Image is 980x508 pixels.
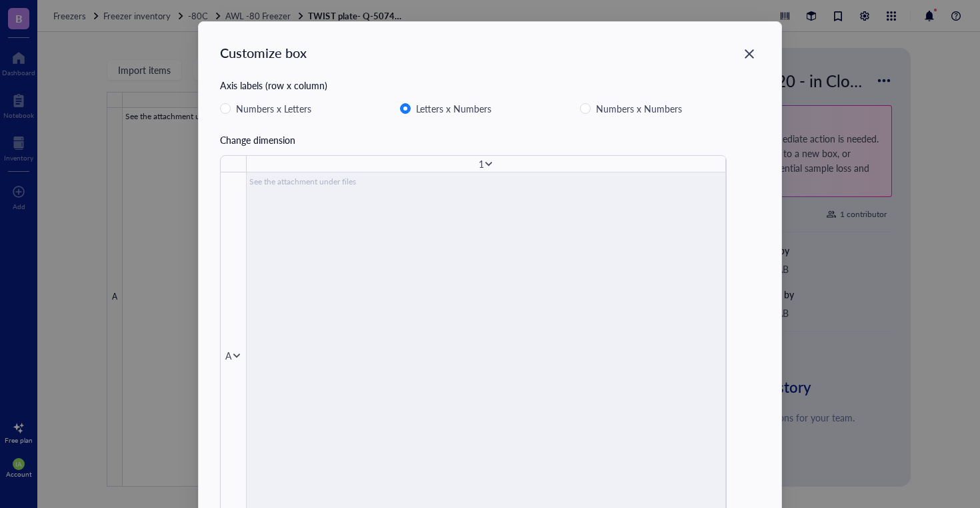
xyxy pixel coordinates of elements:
div: 1 [479,156,484,171]
div: A [225,348,231,363]
button: Close [739,43,760,65]
div: See the attachment under files [249,175,723,188]
div: Customize box [220,43,307,62]
span: Numbers x Letters [231,101,317,117]
span: Numbers x Numbers [591,101,687,117]
div: Axis labels (row x column) [220,78,760,93]
div: Change dimension [220,132,760,147]
span: Close [739,46,760,62]
span: Letters x Numbers [411,101,497,117]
